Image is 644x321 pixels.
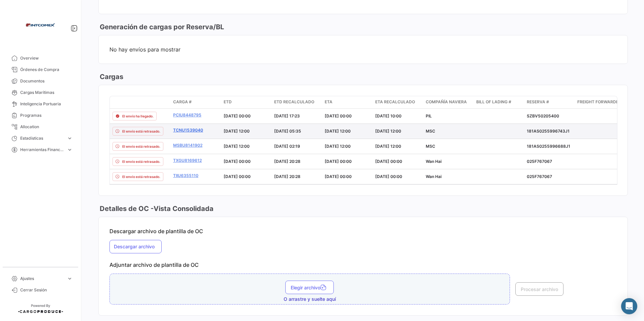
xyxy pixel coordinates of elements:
[173,127,218,133] a: TCNU1539040
[20,147,64,153] span: Herramientas Financieras
[98,72,123,81] h3: Cargas
[426,113,432,118] span: PIL
[173,157,218,164] a: TXGU8169612
[20,90,73,96] span: Cargas Marítimas
[274,99,314,105] span: ETD Recalculado
[291,285,328,290] span: Elegir archivo
[20,101,73,107] span: Inteligencia Portuaria
[5,121,75,133] a: Allocation
[5,64,75,75] a: Órdenes de Compra
[173,112,218,118] a: PCIU8448795
[426,144,435,149] span: MSC
[98,22,224,32] h3: Generación de cargas por Reserva/BL
[621,298,637,314] div: Abrir Intercom Messenger
[5,52,75,64] a: Overview
[122,144,160,149] span: El envío está retrasado.
[224,113,251,118] span: [DATE] 00:00
[577,99,621,105] span: Freight Forwarder
[224,129,250,134] span: [DATE] 12:00
[224,174,251,179] span: [DATE] 00:00
[109,261,617,268] p: Adjuntar archivo de plantilla de OC
[5,110,75,121] a: Programas
[426,129,435,134] span: MSC
[67,147,73,153] span: expand_more
[20,67,73,73] span: Órdenes de Compra
[527,158,572,165] div: 025F767067
[20,78,73,84] span: Documentos
[24,8,57,42] img: intcomex.png
[375,174,402,179] span: [DATE] 00:00
[285,281,334,294] button: Elegir archivo
[515,282,563,296] button: Procesar archivo
[20,55,73,61] span: Overview
[373,96,423,108] datatable-header-cell: ETA Recalculado
[474,96,524,108] datatable-header-cell: Bill of Lading #
[221,96,271,108] datatable-header-cell: ETD
[271,96,322,108] datatable-header-cell: ETD Recalculado
[170,96,221,108] datatable-header-cell: Carga #
[5,98,75,110] a: Inteligencia Portuaria
[423,96,474,108] datatable-header-cell: Compañía naviera
[98,204,214,213] h3: Detalles de OC - Vista Consolidada
[476,99,511,105] span: Bill of Lading #
[20,135,64,141] span: Estadísticas
[173,173,218,179] a: TIIU6355110
[274,174,300,179] span: [DATE] 20:28
[375,159,402,164] span: [DATE] 00:00
[274,159,300,164] span: [DATE] 20:28
[375,144,401,149] span: [DATE] 12:00
[274,129,301,134] span: [DATE] 05:35
[67,135,73,141] span: expand_more
[426,174,442,179] span: Wan Hai
[5,75,75,87] a: Documentos
[375,113,401,118] span: [DATE] 10:00
[67,276,73,282] span: expand_more
[527,99,549,105] span: Reserva #
[173,99,192,105] span: Carga #
[173,142,218,148] a: MSBU8141902
[524,96,575,108] datatable-header-cell: Reserva #
[109,228,617,235] p: Descargar archivo de plantilla de OC
[20,124,73,130] span: Allocation
[224,159,251,164] span: [DATE] 00:00
[375,99,415,105] span: ETA Recalculado
[274,144,300,149] span: [DATE] 02:19
[20,287,73,293] span: Cerrar Sesión
[109,46,617,53] span: No hay envíos para mostrar
[325,144,351,149] span: [DATE] 12:00
[325,99,332,105] span: ETA
[325,113,352,118] span: [DATE] 00:00
[224,144,250,149] span: [DATE] 12:00
[527,113,572,119] div: SZBV50205400
[122,174,160,179] span: El envío está retrasado.
[575,96,625,108] datatable-header-cell: Freight Forwarder
[224,99,232,105] span: ETD
[274,113,300,118] span: [DATE] 17:23
[20,112,73,118] span: Programas
[122,113,154,119] span: El envío ha llegado.
[109,240,162,253] button: Descargar archivo
[527,174,572,180] div: 025F767067
[527,128,572,134] div: 181AS0255996743J1
[325,159,352,164] span: [DATE] 00:00
[426,159,442,164] span: Wan Hai
[521,286,558,292] span: Procesar archivo
[426,99,467,105] span: Compañía naviera
[325,129,351,134] span: [DATE] 12:00
[325,174,352,179] span: [DATE] 00:00
[20,276,64,282] span: Ajustes
[122,129,160,134] span: El envío está retrasado.
[122,159,160,164] span: El envío está retrasado.
[322,96,373,108] datatable-header-cell: ETA
[527,143,572,149] div: 181AS0255996688J1
[375,129,401,134] span: [DATE] 12:00
[284,296,336,302] span: O arrastre y suelte aquí
[5,87,75,98] a: Cargas Marítimas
